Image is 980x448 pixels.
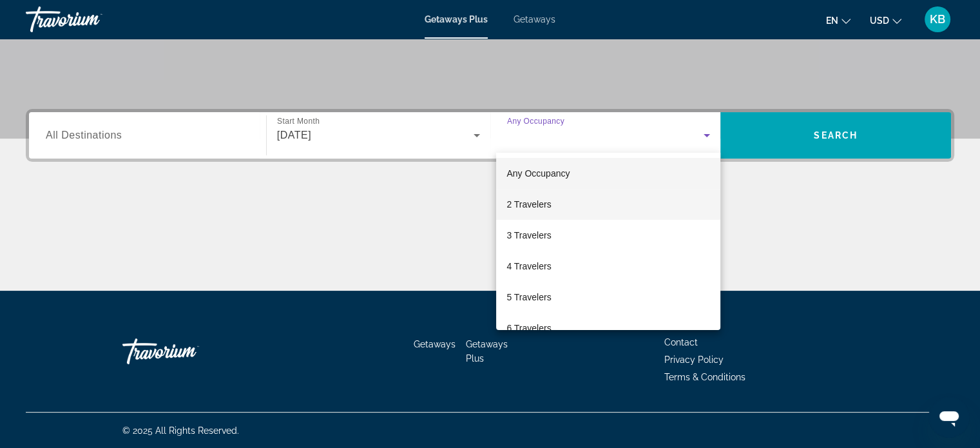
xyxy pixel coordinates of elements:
[506,168,570,179] span: Any Occupancy
[506,197,551,212] span: 2 Travelers
[506,258,551,274] span: 4 Travelers
[506,289,551,305] span: 5 Travelers
[506,228,551,243] span: 3 Travelers
[928,396,970,438] iframe: Button to launch messaging window
[506,320,551,336] span: 6 Travelers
